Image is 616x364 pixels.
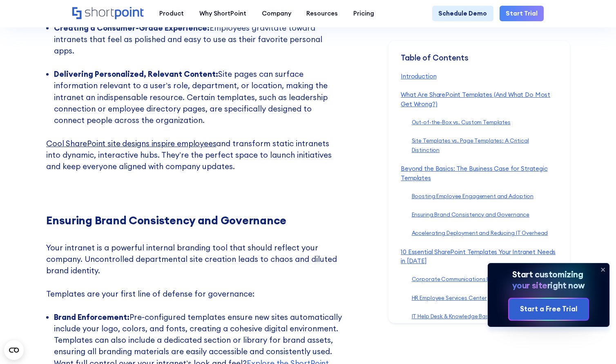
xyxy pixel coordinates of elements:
[159,9,184,18] div: Product
[432,6,493,21] a: Schedule Demo
[152,6,192,21] a: Product
[299,6,346,21] a: Resources
[262,9,291,18] div: Company
[199,9,246,18] div: Why ShortPoint
[46,138,216,148] a: Cool SharePoint site designs inspire employees
[46,138,342,172] p: and transform static intranets into dynamic, interactive hubs. They’re the perfect space to launc...
[412,294,487,301] a: HR Employee Services Center‍
[72,7,144,20] a: Home
[54,312,129,322] strong: Brand Enforcement:
[54,22,342,68] li: Employees gravitate toward intranets that feel as polished and easy to use as their favorite pers...
[412,119,511,126] a: Out-of-the-Box vs. Custom Templates‍
[54,69,218,79] strong: Delivering Personalized, Relevant Content:
[54,68,342,138] li: Site pages can surface information relevant to a user’s role, department, or location, making the...
[520,304,577,314] div: Start a Free Trial
[46,213,286,227] strong: Ensuring Brand Consistency and Governance
[509,299,588,320] a: Start a Free Trial
[401,165,547,182] a: Beyond the Basics: The Business Case for Strategic Templates‍
[346,6,382,21] a: Pricing
[46,242,342,311] p: Your intranet is a powerful internal branding tool that should reflect your company. Uncontrolled...
[412,276,497,283] a: Corporate Communications Hub‍
[412,193,534,200] a: Boosting Employee Engagement and Adoption‍
[353,9,374,18] div: Pricing
[54,23,210,33] strong: Creating a Consumer-Grade Experience:
[401,53,558,71] div: Table of Contents ‍
[401,91,550,108] a: What Are SharePoint Templates (And What Do Most Get Wrong?)‍
[500,6,544,21] a: Start Trial
[254,6,299,21] a: Company
[401,248,556,265] a: 10 Essential SharePoint Templates Your Intranet Needs in [DATE]‍
[4,340,24,360] button: Open CMP widget
[412,313,492,320] a: IT Help Desk & Knowledge Base‍
[306,9,338,18] div: Resources
[575,325,616,364] iframe: Chat Widget
[412,211,530,218] a: Ensuring Brand Consistency and Governance‍
[412,230,548,237] a: Accelerating Deployment and Reducing IT Overhead‍
[401,72,436,80] a: Introduction‍
[412,137,529,154] a: Site Templates vs. Page Templates: A Critical Distinction‍
[192,6,254,21] a: Why ShortPoint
